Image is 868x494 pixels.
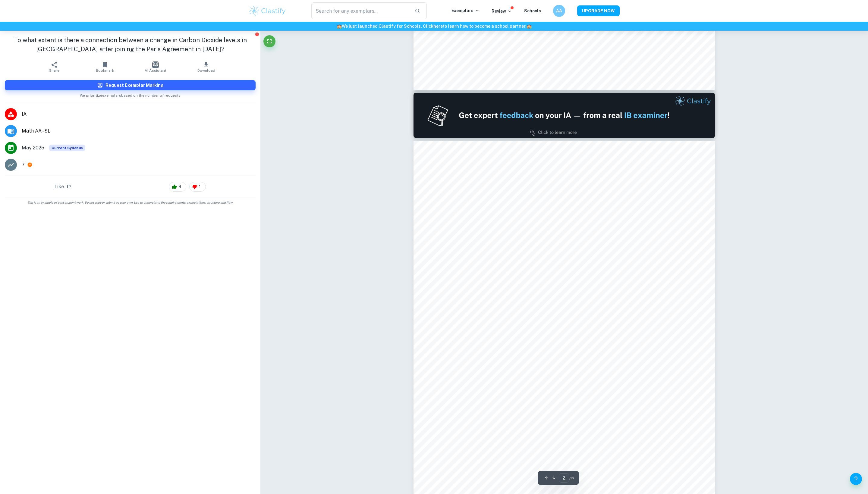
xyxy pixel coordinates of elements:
[49,68,59,73] span: Share
[96,68,114,73] span: Bookmark
[169,182,186,192] div: 9
[337,24,342,29] span: 🏫
[80,90,181,98] span: We prioritize exemplars based on the number of requests
[189,182,206,192] div: 1
[22,144,44,152] span: May 2025
[5,80,256,90] button: Request Exemplar Marking
[263,35,275,47] button: Fullscreen
[22,111,256,118] span: IA
[49,145,85,151] div: This exemplar is based on the current syllabus. Feel free to refer to it for inspiration/ideas wh...
[850,473,862,485] button: Help and Feedback
[248,5,287,17] img: Clastify logo
[556,8,563,14] h6: AA
[197,68,215,73] span: Download
[414,93,715,138] img: Ad
[569,475,574,481] span: / 16
[527,24,532,29] span: 🏫
[5,36,256,54] h1: To what extent is there a connection between a change in Carbon Dioxide levels in [GEOGRAPHIC_DAT...
[311,2,410,19] input: Search for any exemplars...
[175,184,184,190] span: 9
[181,58,231,75] button: Download
[55,183,71,190] h6: Like it?
[22,127,256,135] span: Math AA - SL
[152,61,159,68] img: AI Assistant
[451,7,480,14] p: Exemplars
[433,24,443,29] a: here
[196,184,204,190] span: 1
[524,8,541,13] a: Schools
[1,23,867,30] h6: We just launched Clastify for Schools. Click to learn how to become a school partner.
[130,58,181,75] button: AI Assistant
[49,145,85,151] span: Current Syllabus
[492,8,512,14] p: Review
[255,32,259,36] button: Report issue
[2,200,258,205] span: This is an example of past student work. Do not copy or submit as your own. Use to understand the...
[80,58,130,75] button: Bookmark
[22,161,25,168] p: 7
[29,58,80,75] button: Share
[105,82,164,89] h6: Request Exemplar Marking
[577,5,620,16] button: UPGRADE NOW
[553,5,565,17] button: AA
[145,68,166,73] span: AI Assistant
